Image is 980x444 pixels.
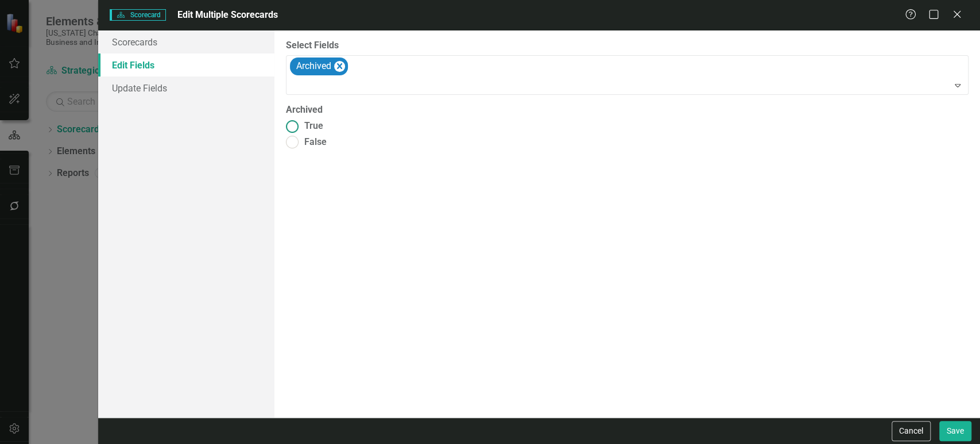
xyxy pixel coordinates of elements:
label: Select Fields [286,39,969,52]
button: Save [939,421,971,441]
span: Edit Multiple Scorecards [177,9,278,20]
span: Scorecard [110,9,166,21]
a: Update Fields [98,76,274,99]
div: Remove Archived [334,61,345,72]
a: Scorecards [98,30,274,53]
a: Edit Fields [98,53,274,76]
div: Archived [293,58,333,75]
button: Cancel [892,421,931,441]
span: True [304,120,323,133]
span: False [304,136,327,149]
label: Archived [286,104,323,117]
